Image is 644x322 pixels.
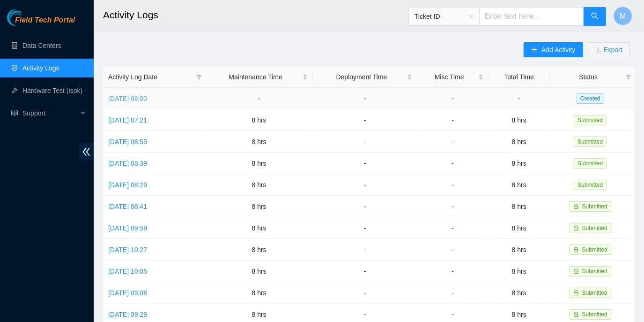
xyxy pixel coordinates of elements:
[22,64,59,72] a: Activity Logs
[489,109,550,131] td: 8 hrs
[313,88,417,109] td: -
[417,239,489,261] td: -
[108,72,192,82] span: Activity Log Date
[22,87,82,94] a: Hardware Test (isok)
[417,88,489,109] td: -
[582,311,607,318] span: Submitted
[194,70,204,84] span: filter
[108,268,147,275] a: [DATE] 10:05
[313,282,417,304] td: -
[573,268,579,274] span: lock
[313,261,417,282] td: -
[489,217,550,239] td: 8 hrs
[205,153,313,174] td: 8 hrs
[205,131,313,153] td: 8 hrs
[489,67,550,88] th: Total Time
[7,9,47,26] img: Akamai Technologies
[489,239,550,261] td: 8 hrs
[574,115,607,125] span: Submitted
[489,261,550,282] td: 8 hrs
[417,109,489,131] td: -
[524,42,583,57] button: plusAdd Activity
[15,16,75,25] span: Field Tech Portal
[22,42,61,49] a: Data Centers
[489,153,550,174] td: 8 hrs
[205,109,313,131] td: 8 hrs
[108,160,147,167] a: [DATE] 08:39
[626,74,631,80] span: filter
[573,225,579,231] span: lock
[489,174,550,196] td: 8 hrs
[582,290,607,296] span: Submitted
[79,143,94,161] span: double-left
[591,12,599,21] span: search
[573,312,579,317] span: lock
[489,88,550,109] td: -
[415,9,474,23] span: Ticket ID
[108,95,147,102] a: [DATE] 08:00
[531,46,538,54] span: plus
[489,196,550,217] td: 8 hrs
[584,7,606,26] button: search
[577,93,604,104] span: Created
[624,70,633,84] span: filter
[582,268,607,275] span: Submitted
[417,196,489,217] td: -
[108,203,147,210] a: [DATE] 08:41
[541,45,575,55] span: Add Activity
[205,196,313,217] td: 8 hrs
[313,239,417,261] td: -
[108,116,147,124] a: [DATE] 07:21
[417,153,489,174] td: -
[574,137,607,147] span: Submitted
[614,7,632,25] button: M
[22,104,78,123] span: Support
[588,42,630,57] button: downloadExport
[417,174,489,196] td: -
[205,282,313,304] td: 8 hrs
[313,174,417,196] td: -
[573,204,579,209] span: lock
[555,72,622,82] span: Status
[205,174,313,196] td: 8 hrs
[417,282,489,304] td: -
[573,290,579,296] span: lock
[574,180,607,190] span: Submitted
[417,261,489,282] td: -
[489,282,550,304] td: 8 hrs
[205,88,313,109] td: -
[479,7,584,26] input: Enter text here...
[108,181,147,189] a: [DATE] 08:29
[582,246,607,253] span: Submitted
[313,131,417,153] td: -
[108,246,147,253] a: [DATE] 10:27
[417,131,489,153] td: -
[313,153,417,174] td: -
[574,158,607,169] span: Submitted
[7,17,75,29] a: Akamai TechnologiesField Tech Portal
[582,225,607,231] span: Submitted
[205,239,313,261] td: 8 hrs
[108,289,147,297] a: [DATE] 09:08
[108,224,147,232] a: [DATE] 09:59
[620,10,626,22] span: M
[573,247,579,253] span: lock
[313,196,417,217] td: -
[582,203,607,210] span: Submitted
[313,109,417,131] td: -
[489,131,550,153] td: 8 hrs
[205,217,313,239] td: 8 hrs
[108,138,147,146] a: [DATE] 08:55
[108,311,147,318] a: [DATE] 09:28
[417,217,489,239] td: -
[11,110,18,116] span: read
[196,74,202,80] span: filter
[313,217,417,239] td: -
[205,261,313,282] td: 8 hrs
